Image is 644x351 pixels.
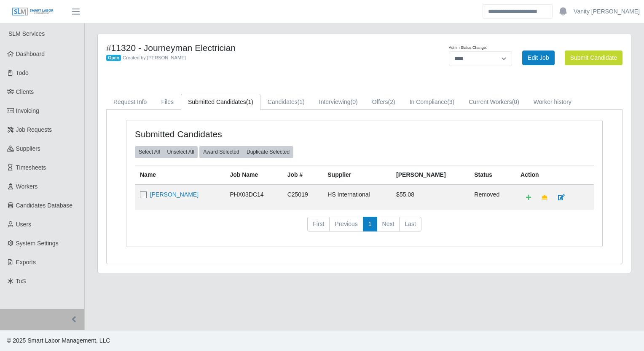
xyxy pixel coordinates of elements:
a: [PERSON_NAME] [150,191,199,198]
th: Action [515,165,594,185]
span: (0) [512,98,519,105]
th: Job # [282,165,323,185]
td: C25019 [282,185,323,210]
td: removed [469,185,515,210]
nav: pagination [135,217,594,239]
a: Offers [365,94,402,110]
span: (3) [447,98,454,105]
a: 1 [363,217,377,232]
th: Job Name [225,165,282,185]
h4: Submitted Candidates [135,129,319,139]
span: (0) [351,98,358,105]
span: SLM Services [8,30,45,37]
h4: #11320 - Journeyman Electrician [106,43,402,53]
button: Duplicate Selected [243,146,293,158]
a: Worker history [526,94,579,110]
td: HS International [322,185,391,210]
a: Submitted Candidates [181,94,260,110]
span: System Settings [16,240,59,247]
a: Request Info [106,94,154,110]
span: Workers [16,183,38,190]
span: Clients [16,88,34,95]
button: Select All [135,146,164,158]
button: Award Selected [199,146,243,158]
span: Job Requests [16,126,52,133]
a: In Compliance [402,94,462,110]
a: Edit Job [522,51,555,65]
a: Interviewing [312,94,365,110]
span: Users [16,221,32,228]
td: PHX03DC14 [225,185,282,210]
button: Unselect All [163,146,198,158]
td: $55.08 [391,185,469,210]
a: Make Team Lead [536,190,553,205]
span: (2) [388,98,395,105]
span: © 2025 Smart Labor Management, LLC [7,337,110,344]
label: Admin Status Change: [449,45,487,51]
span: ToS [16,278,26,285]
span: Exports [16,259,36,266]
span: (1) [246,98,253,105]
a: Vanity [PERSON_NAME] [574,7,640,16]
th: Name [135,165,225,185]
a: Add Default Cost Code [521,190,537,205]
span: Timesheets [16,164,46,171]
span: Todo [16,69,29,76]
span: Open [106,55,121,61]
a: Files [154,94,181,110]
span: Candidates Database [16,202,73,209]
input: Search [483,4,553,19]
th: Status [469,165,515,185]
a: Current Workers [462,94,526,110]
span: Invoicing [16,107,39,114]
div: bulk actions [199,146,293,158]
th: [PERSON_NAME] [391,165,469,185]
div: bulk actions [135,146,198,158]
span: Dashboard [16,51,45,57]
span: Created by [PERSON_NAME] [123,55,186,60]
th: Supplier [322,165,391,185]
button: Submit Candidate [565,51,623,65]
img: SLM Logo [12,7,54,16]
span: (1) [298,98,305,105]
span: Suppliers [16,145,40,152]
a: Candidates [260,94,312,110]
